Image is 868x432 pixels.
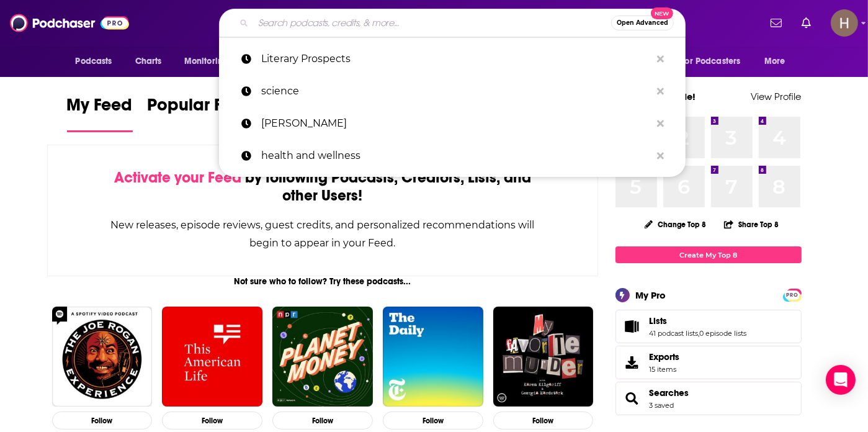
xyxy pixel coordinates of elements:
span: Lists [650,315,668,326]
img: Podchaser - Follow, Share and Rate Podcasts [10,11,129,35]
a: 3 saved [650,401,674,410]
span: My Feed [67,94,133,123]
a: Popular Feed [148,94,253,132]
p: peter attia [261,107,651,140]
span: Activate your Feed [114,168,241,187]
a: Searches [620,390,645,407]
img: The Joe Rogan Experience [52,307,153,407]
a: Charts [127,50,169,73]
button: Follow [272,412,373,430]
span: , [699,329,700,338]
input: Search podcasts, credits, & more... [253,13,611,33]
span: Searches [615,382,802,415]
button: Change Top 8 [637,217,714,232]
a: View Profile [751,91,802,102]
a: 0 episode lists [700,329,747,338]
a: Create My Top 8 [615,246,802,263]
span: Exports [650,351,680,362]
a: My Feed [67,94,133,132]
span: Logged in as hpoole [831,9,858,37]
span: Popular Feed [148,94,253,123]
a: Show notifications dropdown [766,12,787,34]
img: This American Life [162,307,262,407]
div: Open Intercom Messenger [826,365,856,395]
span: More [764,53,785,70]
img: My Favorite Murder with Karen Kilgariff and Georgia Hardstark [493,307,594,407]
a: [PERSON_NAME] [219,107,686,140]
img: The Daily [383,307,483,407]
a: PRO [785,290,800,299]
a: Searches [650,387,689,398]
a: Exports [615,346,802,379]
img: User Profile [831,9,858,37]
span: Charts [135,53,162,70]
p: science [261,75,651,107]
p: Literary Prospects [261,43,651,75]
span: Podcasts [76,53,112,70]
button: Follow [52,412,153,430]
span: Monitoring [184,53,228,70]
button: Open AdvancedNew [611,16,674,30]
button: open menu [756,50,801,73]
a: Show notifications dropdown [797,12,816,34]
button: Follow [383,412,483,430]
div: New releases, episode reviews, guest credits, and personalized recommendations will begin to appe... [110,216,536,252]
button: Show profile menu [831,9,858,37]
button: Follow [493,412,594,430]
button: Share Top 8 [723,212,779,236]
a: science [219,75,686,107]
a: 41 podcast lists [650,329,699,338]
span: Open Advanced [617,20,668,26]
span: 15 items [650,365,680,374]
span: For Podcasters [681,53,741,70]
button: open menu [673,50,759,73]
span: Exports [620,354,645,371]
div: My Pro [636,289,666,301]
span: PRO [785,290,800,300]
button: Follow [162,412,262,430]
a: Lists [620,318,645,335]
a: Lists [650,315,747,326]
div: Search podcasts, credits, & more... [219,9,686,37]
span: Lists [615,310,802,343]
div: Not sure who to follow? Try these podcasts... [47,276,599,287]
button: open menu [176,50,244,73]
a: health and wellness [219,140,686,172]
a: Literary Prospects [219,43,686,75]
div: by following Podcasts, Creators, Lists, and other Users! [110,169,536,205]
img: Planet Money [272,307,373,407]
p: health and wellness [261,140,651,172]
button: open menu [67,50,128,73]
span: New [651,7,673,19]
